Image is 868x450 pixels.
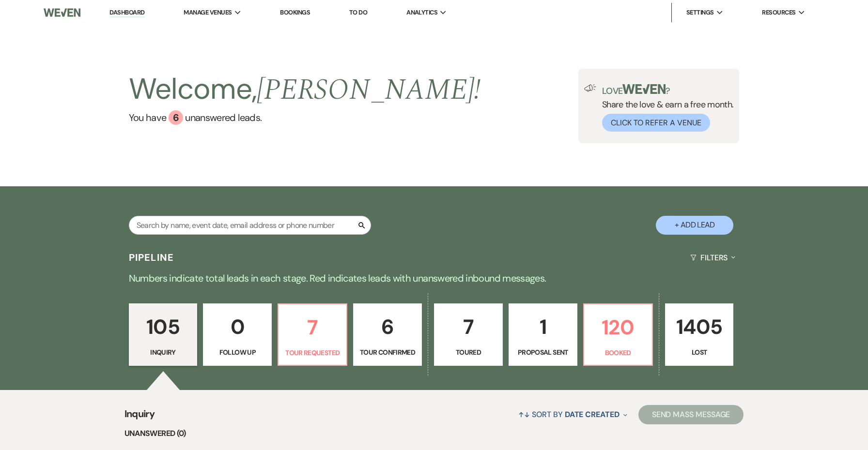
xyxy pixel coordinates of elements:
[129,69,481,110] h2: Welcome,
[590,311,646,344] p: 120
[671,347,728,358] p: Lost
[509,303,577,366] a: 1Proposal Sent
[359,347,416,358] p: Tour Confirmed
[434,303,503,366] a: 7Toured
[584,84,596,92] img: loud-speaker-illustration.svg
[515,311,571,343] p: 1
[44,2,80,23] img: Weven Logo
[135,311,191,343] p: 105
[85,270,783,286] p: Numbers indicate total leads in each stage. Red indicates leads with unanswered inbound messages.
[169,110,183,125] div: 6
[686,8,714,17] span: Settings
[622,84,666,94] img: weven-logo-green.svg
[518,409,530,420] span: ↑↓
[129,251,174,264] h3: Pipeline
[602,114,710,132] button: Click to Refer a Venue
[686,245,739,270] button: Filters
[284,311,341,344] p: 7
[602,84,734,95] p: Love ?
[184,8,232,17] span: Manage Venues
[440,311,496,343] p: 7
[135,347,191,358] p: Inquiry
[349,8,367,16] a: To Do
[280,8,310,16] a: Bookings
[284,347,341,358] p: Tour Requested
[440,347,496,358] p: Toured
[257,68,480,112] span: [PERSON_NAME] !
[671,311,728,343] p: 1405
[129,110,481,125] a: You have 6 unanswered leads.
[124,406,155,427] span: Inquiry
[109,8,144,17] a: Dashboard
[762,8,795,17] span: Resources
[353,303,422,366] a: 6Tour Confirmed
[514,402,631,427] button: Sort By Date Created
[596,84,734,132] div: Share the love & earn a free month.
[638,405,744,424] button: Send Mass Message
[656,216,733,235] button: + Add Lead
[278,303,347,366] a: 7Tour Requested
[406,8,437,17] span: Analytics
[209,347,265,358] p: Follow Up
[583,303,653,366] a: 120Booked
[665,303,734,366] a: 1405Lost
[129,216,371,235] input: Search by name, event date, email address or phone number
[359,311,416,343] p: 6
[124,427,744,440] li: Unanswered (0)
[565,409,620,420] span: Date Created
[209,311,265,343] p: 0
[203,303,272,366] a: 0Follow Up
[515,347,571,358] p: Proposal Sent
[590,347,646,358] p: Booked
[129,303,198,366] a: 105Inquiry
